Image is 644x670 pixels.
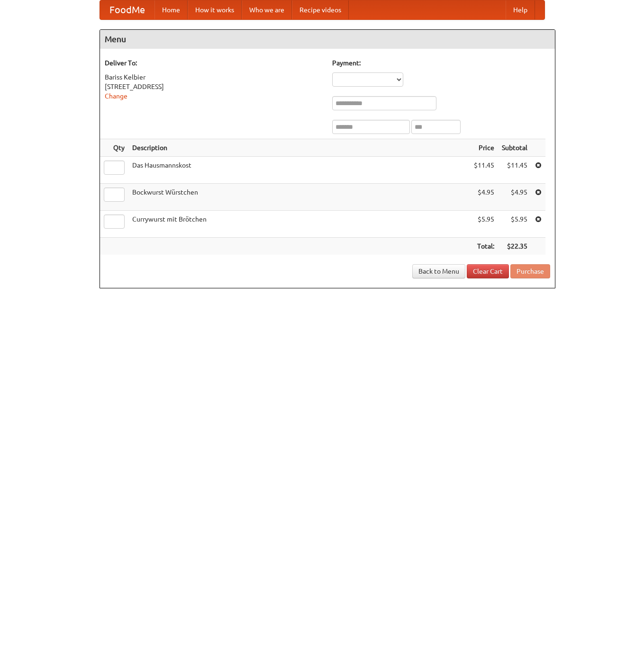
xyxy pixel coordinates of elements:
[506,0,535,19] a: Help
[470,157,498,184] td: $11.45
[128,211,470,238] td: Currywurst mit Brötchen
[105,58,323,68] h5: Deliver To:
[470,139,498,157] th: Price
[100,30,555,49] h4: Menu
[498,139,531,157] th: Subtotal
[498,184,531,211] td: $4.95
[498,211,531,238] td: $5.95
[470,184,498,211] td: $4.95
[470,238,498,255] th: Total:
[292,0,349,19] a: Recipe videos
[154,0,188,19] a: Home
[470,211,498,238] td: $5.95
[105,92,127,100] a: Change
[242,0,292,19] a: Who we are
[510,264,550,278] button: Purchase
[332,58,550,68] h5: Payment:
[467,264,509,278] a: Clear Cart
[128,139,470,157] th: Description
[412,264,465,278] a: Back to Menu
[105,82,323,91] div: [STREET_ADDRESS]
[100,139,128,157] th: Qty
[498,238,531,255] th: $22.35
[128,157,470,184] td: Das Hausmannskost
[188,0,242,19] a: How it works
[498,157,531,184] td: $11.45
[105,72,323,82] div: Bariss Kelbier
[100,0,154,19] a: FoodMe
[128,184,470,211] td: Bockwurst Würstchen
